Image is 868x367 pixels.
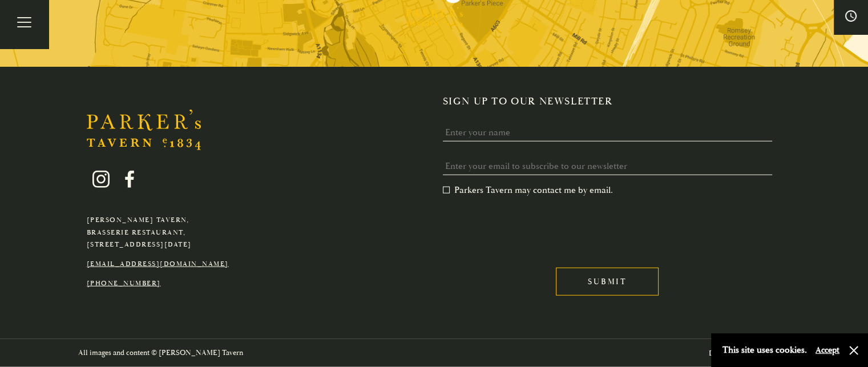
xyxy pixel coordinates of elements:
[722,342,807,358] p: This site uses cookies.
[443,184,613,196] label: Parkers Tavern may contact me by email.
[556,268,659,296] input: Submit
[443,158,773,175] input: Enter your email to subscribe to our newsletter
[87,214,229,251] p: [PERSON_NAME] Tavern, Brasserie Restaurant, [STREET_ADDRESS][DATE]
[87,260,229,268] a: [EMAIL_ADDRESS][DOMAIN_NAME]
[848,345,859,356] button: Close and accept
[87,279,161,288] a: [PHONE_NUMBER]
[815,345,839,356] button: Accept
[443,205,616,249] iframe: reCAPTCHA
[443,95,782,108] h2: Sign up to our newsletter
[708,349,790,358] a: Digital Marketing by flocc
[78,346,243,360] p: All images and content © [PERSON_NAME] Tavern
[443,124,773,142] input: Enter your name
